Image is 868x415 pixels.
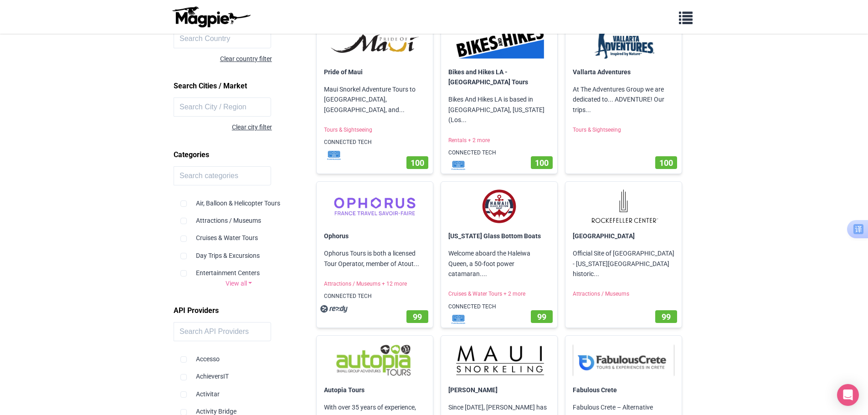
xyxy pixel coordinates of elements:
img: nqlimdq2sxj4qjvnmsjn.svg [320,304,348,313]
a: [PERSON_NAME] [448,386,498,394]
a: View all [174,278,304,288]
p: Maui Snorkel Adventure Tours to [GEOGRAPHIC_DATA], [GEOGRAPHIC_DATA], and... [317,77,433,122]
div: Clear city filter [174,122,272,132]
div: Air, Balloon & Helicopter Tours [180,191,297,208]
p: Attractions / Museums + 12 more [317,276,433,292]
p: Tours & Sightseeing [317,122,433,138]
a: [US_STATE] Glass Bottom Boats [448,232,541,240]
img: Bikes and Hikes LA - Los Angeles Tours logo [448,25,550,60]
p: Ophorus Tours is both a licensed Tour Operator, member of Atout... [317,241,433,276]
p: CONNECTED TECH [317,134,433,150]
span: 99 [662,312,671,322]
p: CONNECTED TECH [317,288,433,304]
img: Vallarta Adventures logo [573,25,674,60]
img: mf1jrhtrrkrdcsvakxwt.svg [445,315,472,324]
img: Pride of Maui logo [324,25,426,60]
div: Entertainment Centers [180,261,297,278]
p: Attractions / Museums [565,286,682,302]
input: Search City / Region [174,97,271,117]
img: Rockefeller Center logo [573,189,674,224]
div: Accesso [180,347,297,364]
img: Fabulous Crete logo [573,343,674,378]
p: Tours & Sightseeing [565,122,682,138]
a: Pride of Maui [324,68,363,76]
p: At The Adventures Group we are dedicated to... ADVENTURE! Our trips... [565,77,682,122]
div: Activitar [180,382,297,399]
p: CONNECTED TECH [441,145,557,161]
input: Search Country [174,29,271,48]
div: Attractions / Museums [180,208,297,225]
h2: Categories [174,147,304,163]
h2: Search Cities / Market [174,78,304,94]
img: Ophorus logo [324,189,426,224]
p: Welcome aboard the Haleiwa Queen, a 50-foot power catamaran.... [441,241,557,286]
img: Maui Snorkeling logo [448,343,550,378]
div: Cruises & Water Tours [180,225,297,243]
a: Bikes and Hikes LA - [GEOGRAPHIC_DATA] Tours [448,68,528,86]
img: mf1jrhtrrkrdcsvakxwt.svg [320,151,348,160]
input: Search categories [174,166,271,185]
img: logo-ab69f6fb50320c5b225c76a69d11143b.png [170,6,252,28]
div: AchieversIT [180,364,297,381]
span: 100 [659,158,673,168]
img: Hawaii Glass Bottom Boats logo [448,189,550,224]
a: Fabulous Crete [573,386,617,394]
img: Autopia Tours logo [324,343,426,378]
p: CONNECTED TECH [441,299,557,315]
p: Official Site of [GEOGRAPHIC_DATA] - [US_STATE][GEOGRAPHIC_DATA] historic... [565,241,682,286]
div: Day Trips & Excursions [180,243,297,261]
span: 99 [413,312,422,322]
span: 100 [535,158,549,168]
div: Open Intercom Messenger [837,384,859,406]
a: Ophorus [324,232,349,240]
span: 100 [411,158,424,168]
p: Rentals + 2 more [441,133,557,149]
p: Cruises & Water Tours + 2 more [441,286,557,302]
img: mf1jrhtrrkrdcsvakxwt.svg [445,161,472,170]
input: Search API Providers [174,322,271,341]
a: [GEOGRAPHIC_DATA] [573,232,635,240]
span: 99 [537,312,546,322]
a: Vallarta Adventures [573,68,631,76]
div: Clear country filter [174,54,272,64]
h2: API Providers [174,303,304,318]
a: Autopia Tours [324,386,365,394]
p: Bikes And Hikes LA is based in [GEOGRAPHIC_DATA], [US_STATE] (Los... [441,87,557,132]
